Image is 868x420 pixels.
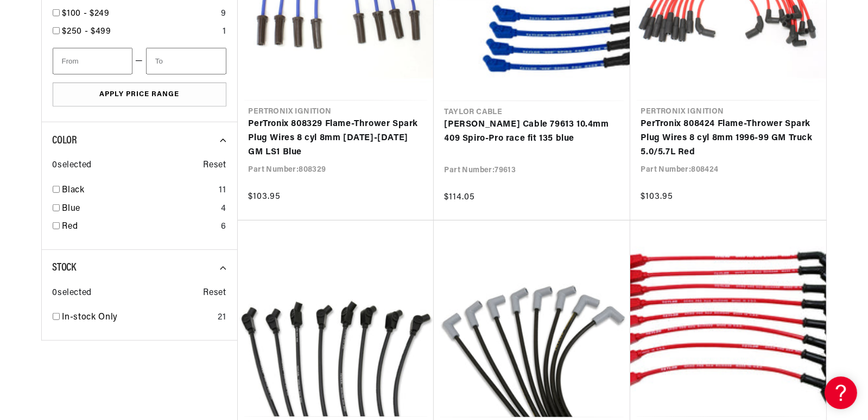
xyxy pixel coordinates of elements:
span: Color [53,135,77,146]
span: — [135,54,143,68]
span: 0 selected [53,286,92,300]
div: 6 [221,220,226,234]
button: Apply Price Range [53,83,226,107]
span: Reset [204,286,226,300]
a: Black [62,184,215,198]
a: [PERSON_NAME] Cable 79613 10.4mm 409 Spiro-Pro race fit 135 blue [445,118,619,146]
span: Stock [53,262,76,273]
span: Reset [204,159,226,173]
a: Red [62,220,217,234]
span: $250 - $499 [62,27,111,36]
a: PerTronix 808329 Flame-Thrower Spark Plug Wires 8 cyl 8mm [DATE]-[DATE] GM LS1 Blue [249,117,423,159]
div: 4 [221,202,226,216]
input: From [53,48,133,74]
span: 0 selected [53,159,92,173]
a: In-stock Only [62,311,214,325]
div: 11 [219,184,226,198]
div: 1 [223,25,226,39]
span: $100 - $249 [62,9,110,18]
input: To [146,48,226,74]
a: Blue [62,202,217,216]
div: 9 [221,7,226,21]
a: PerTronix 808424 Flame-Thrower Spark Plug Wires 8 cyl 8mm 1996-99 GM Truck 5.0/5.7L Red [641,117,815,159]
div: 21 [218,311,226,325]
